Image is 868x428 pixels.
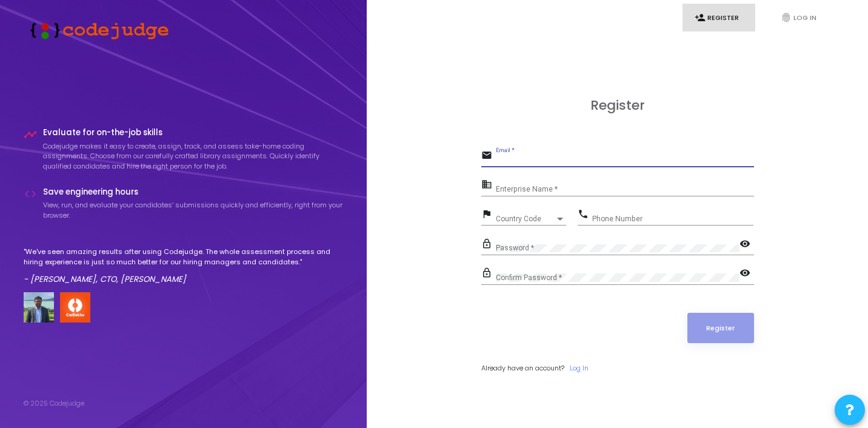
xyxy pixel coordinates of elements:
[578,208,592,222] mat-icon: phone
[43,187,344,197] h4: Save engineering hours
[496,185,754,193] input: Enterprise Name
[769,4,841,32] a: fingerprintLog In
[570,363,589,373] a: Log In
[683,4,755,32] a: person_addRegister
[481,178,496,193] mat-icon: business
[739,238,754,252] mat-icon: visibility
[24,187,37,201] i: code
[24,273,186,285] em: - [PERSON_NAME], CTO, [PERSON_NAME]
[781,12,792,23] i: fingerprint
[24,128,37,141] i: timeline
[592,215,753,223] input: Phone Number
[24,247,344,267] p: "We've seen amazing results after using Codejudge. The whole assessment process and hiring experi...
[481,238,496,252] mat-icon: lock_outline
[496,215,555,222] span: Country Code
[481,208,496,222] mat-icon: flag
[687,313,754,343] button: Register
[481,98,754,113] h3: Register
[43,128,344,138] h4: Evaluate for on-the-job skills
[24,292,54,323] img: user image
[43,141,344,172] p: Codejudge makes it easy to create, assign, track, and assess take-home coding assignments. Choose...
[481,149,496,164] mat-icon: email
[695,12,706,23] i: person_add
[739,267,754,281] mat-icon: visibility
[43,200,344,220] p: View, run, and evaluate your candidates’ submissions quickly and efficiently, right from your bro...
[481,267,496,281] mat-icon: lock_outline
[24,398,84,409] div: © 2025 Codejudge
[481,363,564,373] span: Already have an account?
[60,292,90,323] img: company-logo
[496,155,754,164] input: Email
